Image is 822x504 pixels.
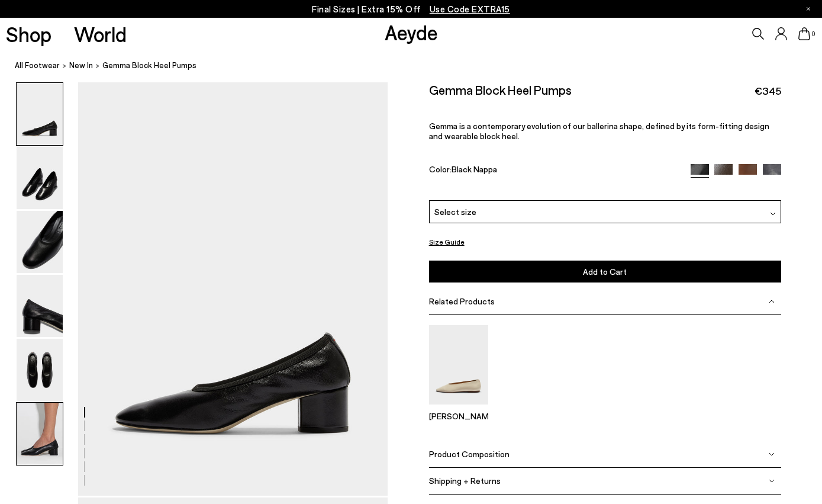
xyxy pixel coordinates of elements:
[583,267,627,277] span: Add to Cart
[434,206,476,218] span: Select size
[17,147,63,209] img: Gemma Block Heel Pumps - Image 2
[798,27,810,40] a: 0
[429,121,781,141] p: Gemma is a contemporary evolution of our ballerina shape, defined by its form-fitting design and ...
[429,449,510,459] span: Product Composition
[429,476,501,486] span: Shipping + Returns
[69,60,93,70] span: New In
[429,325,488,404] img: Kirsten Ballet Flats
[74,24,127,44] a: World
[769,298,775,304] img: svg%3E
[429,296,495,306] span: Related Products
[769,478,775,484] img: svg%3E
[769,451,775,457] img: svg%3E
[429,82,572,97] h2: Gemma Block Heel Pumps
[452,164,497,174] span: Black Nappa
[429,396,488,421] a: Kirsten Ballet Flats [PERSON_NAME]
[15,59,60,72] a: All Footwear
[430,4,510,14] span: Navigate to /collections/ss25-final-sizes
[17,339,63,401] img: Gemma Block Heel Pumps - Image 5
[312,2,510,17] p: Final Sizes | Extra 15% Off
[17,83,63,145] img: Gemma Block Heel Pumps - Image 1
[6,24,51,44] a: Shop
[69,59,93,72] a: New In
[17,403,63,465] img: Gemma Block Heel Pumps - Image 6
[385,20,438,44] a: Aeyde
[17,275,63,337] img: Gemma Block Heel Pumps - Image 4
[429,261,781,283] button: Add to Cart
[102,59,196,72] span: Gemma Block Heel Pumps
[15,50,822,82] nav: breadcrumb
[770,211,776,217] img: svg%3E
[17,211,63,273] img: Gemma Block Heel Pumps - Image 3
[755,84,781,98] span: €345
[429,235,465,249] button: Size Guide
[429,164,679,178] div: Color:
[429,411,488,421] p: [PERSON_NAME]
[810,31,816,37] span: 0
